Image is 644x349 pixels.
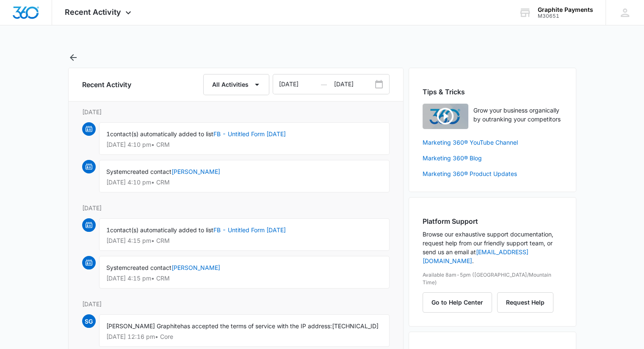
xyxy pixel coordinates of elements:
span: System [106,168,127,175]
span: [TECHNICAL_ID] [332,322,379,330]
input: Date Range To [334,74,389,94]
span: SG [82,314,96,328]
p: [DATE] 4:15 pm • CRM [106,238,382,244]
a: Request Help [497,299,553,306]
a: Marketing 360® Blog [423,154,562,162]
h2: Tips & Tricks [423,87,562,97]
p: Browse our exhaustive support documentation, request help from our friendly support team, or send... [423,230,562,265]
span: created contact [127,264,171,271]
a: Marketing 360® YouTube Channel [423,138,562,147]
span: System [106,264,127,271]
span: contact(s) automatically added to list [110,130,213,137]
div: account name [538,6,593,13]
p: [DATE] 12:16 pm • Core [106,334,382,340]
button: Request Help [497,292,553,313]
div: Date Range Input Group [273,74,390,94]
p: Grow your business organically by outranking your competitors [473,106,562,124]
a: Marketing 360® Product Updates [423,169,562,178]
input: Date Range From [273,74,334,94]
h6: Recent Activity [82,80,131,90]
img: Quick Overview Video [423,104,468,129]
span: created contact [127,168,171,175]
button: All Activities [203,74,269,95]
p: [DATE] 4:10 pm • CRM [106,142,382,148]
span: has accepted the terms of service with the IP address: [180,322,332,330]
a: Go to Help Center [423,299,497,306]
p: Available 8am-5pm ([GEOGRAPHIC_DATA]/Mountain Time) [423,271,562,286]
span: 1 [106,130,110,137]
p: [DATE] 4:10 pm • CRM [106,179,382,185]
span: [PERSON_NAME] Graphite [106,322,180,330]
span: — [321,74,327,95]
a: FB - Untitled Form [DATE] [213,130,286,137]
a: FB - Untitled Form [DATE] [213,226,286,234]
a: [PERSON_NAME] [171,264,220,271]
p: [DATE] [82,203,390,212]
span: 1 [106,226,110,234]
p: [DATE] [82,300,390,308]
span: Recent Activity [65,8,121,16]
div: account id [538,13,593,19]
h2: Platform Support [423,216,562,226]
p: [DATE] 4:15 pm • CRM [106,275,382,281]
span: contact(s) automatically added to list [110,226,213,234]
p: [DATE] [82,107,390,116]
a: [PERSON_NAME] [171,168,220,175]
button: Go to Help Center [423,292,492,313]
